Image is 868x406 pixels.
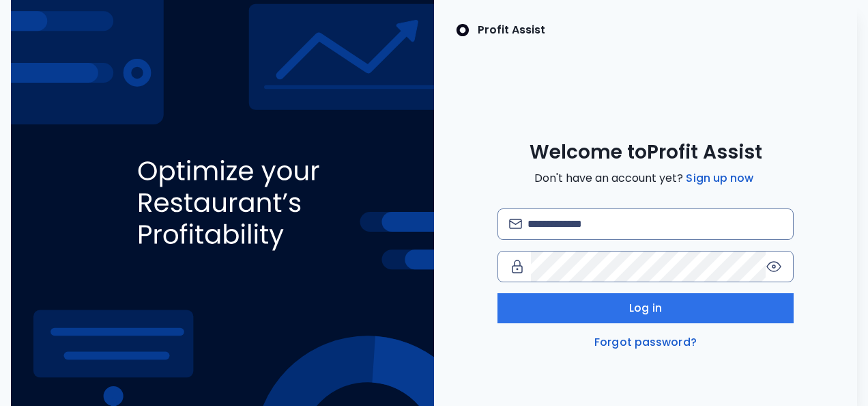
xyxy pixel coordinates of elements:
[530,140,762,165] span: Welcome to Profit Assist
[509,219,522,229] img: email
[592,334,699,351] a: Forgot password?
[456,22,469,38] img: SpotOn Logo
[534,170,756,187] span: Don't have an account yet?
[629,300,662,316] span: Log in
[683,170,756,187] a: Sign up now
[497,293,794,323] button: Log in
[478,22,545,38] p: Profit Assist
